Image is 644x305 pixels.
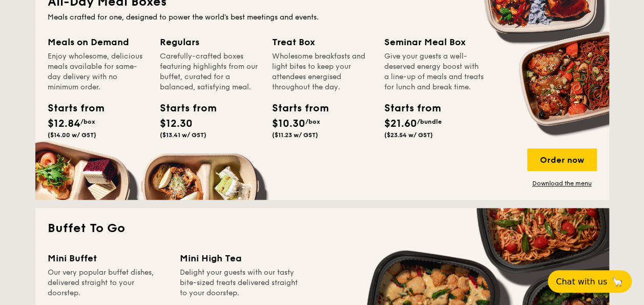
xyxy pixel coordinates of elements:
[384,101,430,116] div: Starts from
[160,131,206,139] span: ($13.41 w/ GST)
[384,118,417,130] span: $21.60
[48,131,96,139] span: ($14.00 w/ GST)
[384,131,433,139] span: ($23.54 w/ GST)
[80,118,95,125] span: /box
[305,118,320,125] span: /box
[48,51,148,92] div: Enjoy wholesome, delicious meals available for same-day delivery with no minimum order.
[160,101,206,116] div: Starts from
[272,118,305,130] span: $10.30
[48,251,168,265] div: Mini Buffet
[611,276,624,288] span: 🦙
[48,220,597,237] h2: Buffet To Go
[272,35,372,49] div: Treat Box
[548,270,632,293] button: Chat with us🦙
[272,51,372,92] div: Wholesome breakfasts and light bites to keep your attendees energised throughout the day.
[527,148,597,171] div: Order now
[384,35,484,49] div: Seminar Meal Box
[384,51,484,92] div: Give your guests a well-deserved energy boost with a line-up of meals and treats for lunch and br...
[48,12,597,23] div: Meals crafted for one, designed to power the world's best meetings and events.
[160,118,193,130] span: $12.30
[160,35,260,49] div: Regulars
[160,51,260,92] div: Carefully-crafted boxes featuring highlights from our buffet, curated for a balanced, satisfying ...
[417,118,442,125] span: /bundle
[527,179,597,187] a: Download the menu
[48,268,168,298] div: Our very popular buffet dishes, delivered straight to your doorstep.
[556,277,607,287] span: Chat with us
[180,268,300,298] div: Delight your guests with our tasty bite-sized treats delivered straight to your doorstep.
[272,131,318,139] span: ($11.23 w/ GST)
[48,118,80,130] span: $12.84
[48,35,148,49] div: Meals on Demand
[180,251,300,265] div: Mini High Tea
[48,101,94,116] div: Starts from
[272,101,318,116] div: Starts from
